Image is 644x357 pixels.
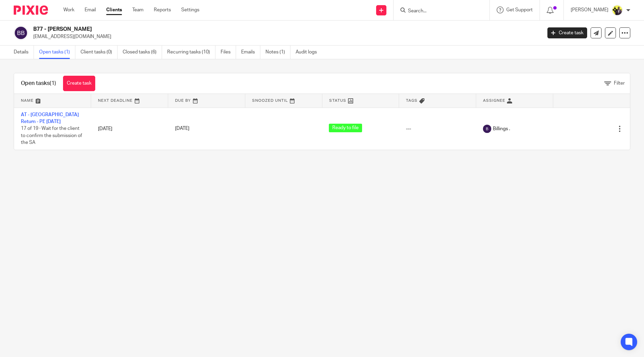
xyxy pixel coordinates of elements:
[406,99,418,102] span: Tags
[547,27,587,38] a: Create task
[221,46,236,59] a: Files
[571,7,608,13] p: [PERSON_NAME]
[154,7,171,13] a: Reports
[80,46,117,59] a: Client tasks (0)
[175,126,189,131] span: [DATE]
[21,112,79,124] a: AT - [GEOGRAPHIC_DATA] Return - PE [DATE]
[21,126,82,145] span: 17 of 19 · Wait for the client to confirm the submission of the SA
[39,46,75,59] a: Open tasks (1)
[123,46,162,59] a: Closed tasks (6)
[33,33,537,40] p: [EMAIL_ADDRESS][DOMAIN_NAME]
[14,46,34,59] a: Details
[483,125,491,133] img: svg%3E
[329,99,346,102] span: Status
[132,7,144,13] a: Team
[493,125,510,132] span: Billings .
[106,7,122,13] a: Clients
[329,124,362,132] span: Ready to file
[14,26,28,40] img: svg%3E
[407,8,469,14] input: Search
[506,8,533,12] span: Get Support
[406,125,469,132] div: ---
[63,76,95,91] a: Create task
[33,26,436,33] h2: B77 - [PERSON_NAME]
[241,46,260,59] a: Emails
[181,7,199,13] a: Settings
[63,7,74,13] a: Work
[252,99,288,102] span: Snoozed Until
[91,108,168,150] td: [DATE]
[50,81,56,86] span: (1)
[614,81,625,86] span: Filter
[85,7,96,13] a: Email
[167,46,215,59] a: Recurring tasks (10)
[612,5,623,16] img: Yemi-Starbridge.jpg
[296,46,322,59] a: Audit logs
[14,5,48,15] img: Pixie
[265,46,290,59] a: Notes (1)
[21,80,56,87] h1: Open tasks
